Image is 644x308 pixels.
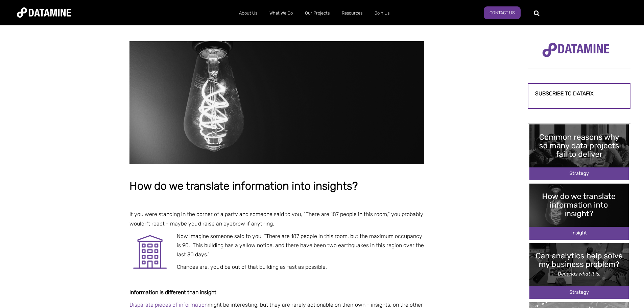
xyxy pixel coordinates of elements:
p: If you were standing in the corner of a party and someone said to you, “There are 187 people in t... [129,210,424,228]
a: Contact Us [484,6,521,19]
img: Datamine [17,7,71,18]
h1: How do we translate information into insights? [129,180,424,192]
img: Datamine Logo No Strapline - Purple [538,38,614,62]
a: Join Us [368,4,396,22]
a: Disparate pieces of information [129,302,208,308]
img: Apartment [129,232,170,272]
strong: Information is different than insight [129,289,216,295]
img: Common reasons why so many data projects fail to deliver [529,124,629,180]
img: How do we translate insights cover image [529,184,629,239]
a: What We Do [263,4,299,22]
p: Chances are, you’d be out of that building as fast as possible. [129,262,424,271]
h3: Subscribe to datafix [535,91,623,97]
img: analytics to insight translation light bulb in dark room [129,41,424,164]
a: Resources [336,4,368,22]
a: Our Projects [299,4,336,22]
a: About Us [233,4,263,22]
img: Can analytics solve my problem [529,243,629,299]
p: Now imagine someone said to you, “There are 187 people in this room, but the maximum occupancy is... [129,232,424,259]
